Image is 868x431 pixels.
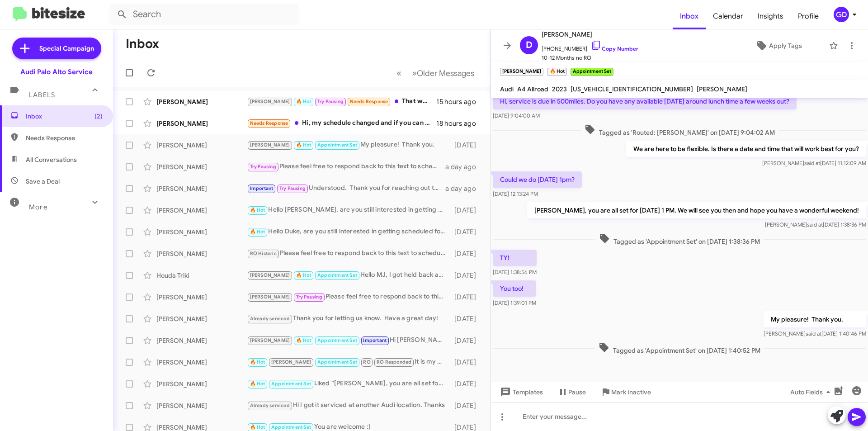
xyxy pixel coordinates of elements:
span: Important [363,337,387,343]
p: Hi, service is due in 500miles. Do you have any available [DATE] around lunch time a few weeks out? [493,93,797,109]
div: Understood. Thank you for reaching out to Audi of [GEOGRAPHIC_DATA]. Have a great day! [247,183,445,194]
div: [DATE] [450,379,483,388]
span: [PERSON_NAME] [DATE] 1:40:46 PM [764,330,866,337]
div: Hello MJ, I got held back and I am running late - should be there around 10:40. Thank you. [247,270,450,280]
span: [PERSON_NAME] [271,359,311,365]
p: Could we do [DATE] 1pm? [493,171,582,188]
div: [DATE] [450,141,483,150]
span: 🔥 Hot [296,272,311,278]
span: RO Responded [377,359,411,365]
a: Calendar [706,3,750,29]
button: Pause [550,384,593,400]
span: Needs Response [26,133,103,142]
span: A4 Allroad [517,85,548,93]
div: [DATE] [450,227,483,237]
div: Hello [PERSON_NAME], are you still interested in getting scheduled for a service? [247,205,450,215]
div: [DATE] [450,293,483,302]
span: 🔥 Hot [296,99,311,104]
span: said at [807,221,823,228]
span: Try Pausing [250,164,276,170]
nav: Page navigation example [392,64,480,82]
span: Insights [750,3,791,29]
span: [PERSON_NAME] [542,29,638,40]
span: [PHONE_NUMBER] [542,40,638,53]
button: Next [406,64,480,82]
button: Auto Fields [783,384,841,400]
span: [PERSON_NAME] [697,85,747,93]
span: [DATE] 12:13:24 PM [493,190,538,197]
div: Hi I got it serviced at another Audi location. Thanks [247,400,450,411]
div: [DATE] [450,314,483,323]
div: Please feel free to respond back to this text to schedule or call us at [PHONE_NUMBER] when you a... [247,292,450,302]
div: Please feel free to respond back to this text to schedule or call us at [PHONE_NUMBER] when you a... [247,248,450,259]
div: [PERSON_NAME] [156,358,247,367]
span: Save a Deal [26,177,60,186]
span: Tagged as 'Routed: [PERSON_NAME]' on [DATE] 9:04:02 AM [581,124,778,137]
span: [PERSON_NAME] [DATE] 1:38:36 PM [765,221,866,228]
span: said at [804,160,820,166]
span: 🔥 Hot [250,424,265,430]
span: Appointment Set [317,337,357,343]
span: [PERSON_NAME] [250,272,290,278]
span: Appointment Set [271,424,311,430]
span: [PERSON_NAME] [250,337,290,343]
a: Special Campaign [12,38,101,59]
span: Try Pausing [317,99,344,104]
div: 18 hours ago [436,119,483,128]
span: Needs Response [250,120,288,126]
span: » [412,67,417,79]
div: Houda Triki [156,271,247,280]
div: [DATE] [450,206,483,215]
div: Thank you for letting us know. Have a great day! [247,313,450,324]
span: Already serviced [250,403,290,408]
span: Appointment Set [317,142,357,148]
span: Audi [500,85,514,93]
span: [DATE] 1:38:56 PM [493,269,537,275]
div: [PERSON_NAME] [156,206,247,215]
span: RO [363,359,370,365]
div: [PERSON_NAME] [156,379,247,388]
span: Needs Response [350,99,388,104]
button: Mark Inactive [593,384,658,400]
div: a day ago [445,162,483,171]
div: [PERSON_NAME] [156,401,247,410]
span: Special Campaign [39,44,94,53]
div: [PERSON_NAME] [156,336,247,345]
div: Audi Palo Alto Service [20,67,93,76]
small: Appointment Set [571,68,613,76]
span: 🔥 Hot [250,381,265,387]
span: RO Historic [250,251,277,256]
div: [PERSON_NAME] [156,119,247,128]
div: My pleasure! Thank you. [247,140,450,150]
p: TY! [493,250,537,266]
span: Pause [568,384,586,400]
a: Copy Number [591,45,638,52]
span: [PERSON_NAME] [250,294,290,300]
div: That works! Thanks [247,96,436,107]
div: Hello Duke, are you still interested in getting scheduled for a service? [247,227,450,237]
span: Try Pausing [296,294,322,300]
div: [PERSON_NAME] [156,227,247,237]
span: Tagged as 'Appointment Set' on [DATE] 1:38:36 PM [595,233,764,246]
span: « [396,67,401,79]
span: 🔥 Hot [296,142,311,148]
span: [DATE] 1:39:01 PM [493,299,536,306]
span: (2) [94,112,103,121]
p: We are here to be flexible. Is there a date and time that will work best for you? [626,141,866,157]
span: 2023 [552,85,567,93]
span: Inbox [673,3,706,29]
div: [PERSON_NAME] [156,293,247,302]
span: More [29,203,47,211]
div: [DATE] [450,358,483,367]
span: Appointment Set [317,359,357,365]
span: Appointment Set [271,381,311,387]
span: Templates [498,384,543,400]
span: 🔥 Hot [250,207,265,213]
h1: Inbox [126,37,159,51]
a: Profile [791,3,826,29]
small: 🔥 Hot [547,68,566,76]
span: All Conversations [26,155,77,164]
div: It is my pleasure [247,357,450,367]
